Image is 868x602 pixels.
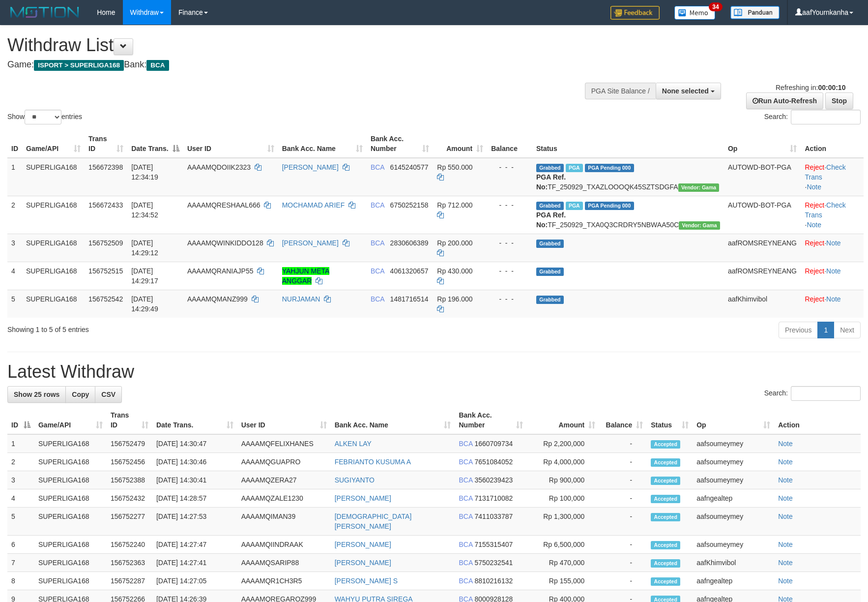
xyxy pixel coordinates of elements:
[826,267,841,275] a: Note
[585,164,634,172] span: PGA Pending
[152,572,237,590] td: [DATE] 14:27:05
[7,362,861,382] h1: Latest Withdraw
[536,211,566,229] b: PGA Ref. No:
[331,406,455,434] th: Bank Acc. Name: activate to sort column ascending
[34,572,107,590] td: SUPERLIGA168
[390,201,429,209] span: Copy 6750252158 to clipboard
[127,130,183,158] th: Date Trans.: activate to sort column descending
[599,508,647,536] td: -
[487,130,532,158] th: Balance
[536,164,564,172] span: Grabbed
[7,60,569,70] h4: Game: Bank:
[282,295,320,303] a: NURJAMAN
[474,476,513,484] span: Copy 3560239423 to clipboard
[585,202,634,210] span: PGA Pending
[825,92,853,109] a: Stop
[778,440,793,448] a: Note
[678,183,720,192] span: Vendor URL: https://trx31.1velocity.biz
[693,406,774,434] th: Op: activate to sort column ascending
[371,163,384,171] span: BCA
[778,512,793,520] a: Note
[807,183,821,191] a: Note
[131,201,158,219] span: [DATE] 12:34:52
[491,294,528,304] div: - - -
[371,267,384,275] span: BCA
[7,130,22,158] th: ID
[65,386,95,403] a: Copy
[724,290,801,318] td: aafKhimvibol
[152,406,237,434] th: Date Trans.: activate to sort column ascending
[88,295,123,303] span: 156752542
[237,572,331,590] td: AAAAMQR1CH3R5
[764,110,861,124] label: Search:
[610,6,660,20] img: Feedback.jpg
[730,6,780,19] img: panduan.png
[651,559,680,568] span: Accepted
[474,541,513,548] span: Copy 7155315407 to clipboard
[237,489,331,508] td: AAAAMQZALE1230
[34,489,107,508] td: SUPERLIGA168
[7,572,34,590] td: 8
[805,201,824,209] a: Reject
[724,262,801,290] td: aafROMSREYNEANG
[805,163,845,181] a: Check Trans
[187,239,263,247] span: AAAAMQWINKIDDO128
[805,163,824,171] a: Reject
[805,295,824,303] a: Reject
[778,458,793,466] a: Note
[459,440,472,448] span: BCA
[34,508,107,536] td: SUPERLIGA168
[679,221,720,230] span: Vendor URL: https://trx31.1velocity.biz
[282,201,345,209] a: MOCHAMAD ARIEF
[237,453,331,471] td: AAAAMQGUAPRO
[527,508,599,536] td: Rp 1,300,000
[437,267,472,275] span: Rp 430.000
[459,577,472,585] span: BCA
[22,234,85,262] td: SUPERLIGA168
[22,130,85,158] th: Game/API: activate to sort column ascending
[527,554,599,572] td: Rp 470,000
[778,559,793,567] a: Note
[805,201,845,219] a: Check Trans
[34,471,107,489] td: SUPERLIGA168
[335,541,391,548] a: [PERSON_NAME]
[131,239,158,257] span: [DATE] 14:29:12
[532,158,724,196] td: TF_250929_TXAZLOOOQK45SZTSDGFA
[34,60,124,71] span: ISPORT > SUPERLIGA168
[585,83,656,99] div: PGA Site Balance /
[656,83,721,99] button: None selected
[335,512,412,530] a: [DEMOGRAPHIC_DATA][PERSON_NAME]
[107,554,152,572] td: 156752363
[599,453,647,471] td: -
[152,508,237,536] td: [DATE] 14:27:53
[536,240,564,248] span: Grabbed
[7,290,22,318] td: 5
[72,391,89,398] span: Copy
[7,110,82,124] label: Show entries
[779,322,818,338] a: Previous
[85,130,127,158] th: Trans ID: activate to sort column ascending
[88,267,123,275] span: 156752515
[491,200,528,210] div: - - -
[791,386,861,401] input: Search:
[599,572,647,590] td: -
[459,559,472,567] span: BCA
[599,406,647,434] th: Balance: activate to sort column ascending
[7,35,569,55] h1: Withdraw List
[107,489,152,508] td: 156752432
[566,202,583,210] span: Marked by aafsoycanthlai
[801,290,864,318] td: ·
[437,163,472,171] span: Rp 550.000
[7,406,34,434] th: ID: activate to sort column descending
[278,130,367,158] th: Bank Acc. Name: activate to sort column ascending
[152,536,237,554] td: [DATE] 14:27:47
[34,453,107,471] td: SUPERLIGA168
[7,196,22,234] td: 2
[474,512,513,520] span: Copy 7411033787 to clipboard
[7,262,22,290] td: 4
[459,494,472,502] span: BCA
[651,477,680,485] span: Accepted
[187,201,260,209] span: AAAAMQRESHAAL666
[805,267,824,275] a: Reject
[187,163,251,171] span: AAAAMQDOIIK2323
